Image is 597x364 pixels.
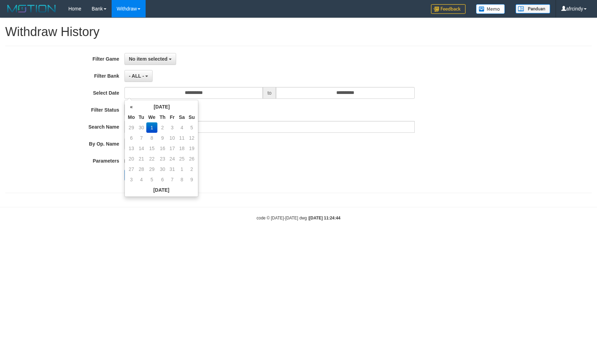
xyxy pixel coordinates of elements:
[146,164,158,174] td: 29
[157,164,167,174] td: 30
[177,164,187,174] td: 1
[126,112,137,122] th: Mo
[257,216,340,220] small: code © [DATE]-[DATE] dwg |
[431,4,466,14] img: Feedback.jpg
[187,174,197,185] td: 9
[137,154,146,164] td: 21
[309,216,340,220] strong: [DATE] 11:24:44
[146,174,158,185] td: 5
[126,133,137,143] td: 6
[187,133,197,143] td: 12
[146,154,158,164] td: 22
[126,185,197,195] th: [DATE]
[137,143,146,154] td: 14
[167,143,177,154] td: 17
[126,143,137,154] td: 13
[167,164,177,174] td: 31
[137,122,146,133] td: 30
[157,112,167,122] th: Th
[177,122,187,133] td: 4
[137,164,146,174] td: 28
[167,112,177,122] th: Fr
[167,133,177,143] td: 10
[129,56,167,62] span: No item selected
[167,154,177,164] td: 24
[146,143,158,154] td: 15
[157,122,167,133] td: 2
[146,122,158,133] td: 1
[137,112,146,122] th: Tu
[126,102,137,112] th: «
[157,154,167,164] td: 23
[126,154,137,164] td: 20
[146,112,158,122] th: We
[137,174,146,185] td: 4
[187,112,197,122] th: Su
[187,164,197,174] td: 2
[177,133,187,143] td: 11
[157,174,167,185] td: 6
[157,143,167,154] td: 16
[187,122,197,133] td: 5
[137,133,146,143] td: 7
[516,4,550,14] img: panduan.png
[146,133,158,143] td: 8
[129,73,144,79] span: - ALL -
[124,70,153,82] button: - ALL -
[167,174,177,185] td: 7
[126,164,137,174] td: 27
[177,154,187,164] td: 25
[187,154,197,164] td: 26
[476,4,505,14] img: Button%20Memo.svg
[187,143,197,154] td: 19
[177,112,187,122] th: Sa
[126,174,137,185] td: 3
[177,143,187,154] td: 18
[263,87,276,99] span: to
[5,3,58,14] img: MOTION_logo.png
[137,102,187,112] th: [DATE]
[124,53,176,65] button: No item selected
[167,122,177,133] td: 3
[5,25,592,39] h1: Withdraw History
[157,133,167,143] td: 9
[126,122,137,133] td: 29
[177,174,187,185] td: 8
